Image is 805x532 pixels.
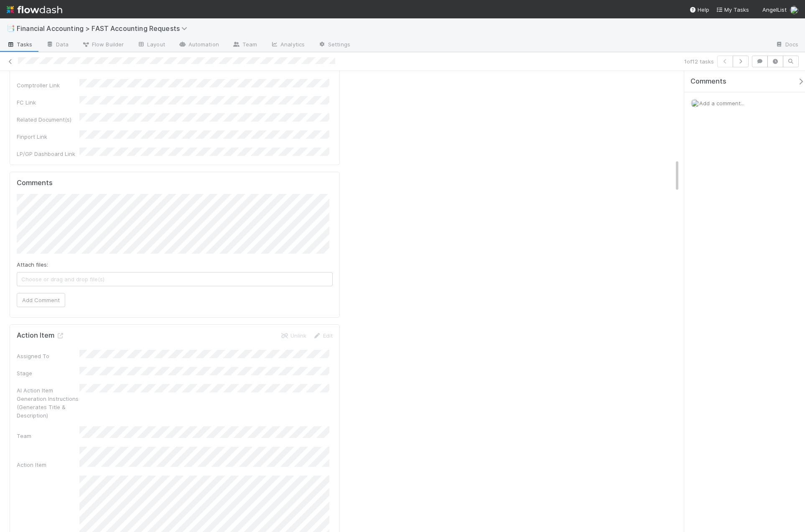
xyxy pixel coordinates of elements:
[264,38,311,52] a: Analytics
[7,25,15,32] span: 📑
[17,179,333,187] h5: Comments
[17,461,79,469] div: Action Item
[17,272,332,286] span: Choose or drag and drop file(s)
[39,38,75,52] a: Data
[75,38,130,52] a: Flow Builder
[7,40,33,48] span: Tasks
[226,38,264,52] a: Team
[769,38,805,52] a: Docs
[17,132,79,141] div: Finport Link
[790,6,798,14] img: avatar_c0d2ec3f-77e2-40ea-8107-ee7bdb5edede.png
[17,432,79,440] div: Team
[684,57,714,66] span: 1 of 12 tasks
[17,260,48,269] label: Attach files:
[130,38,172,52] a: Layout
[82,40,124,48] span: Flow Builder
[691,99,699,107] img: avatar_c0d2ec3f-77e2-40ea-8107-ee7bdb5edede.png
[690,77,726,86] span: Comments
[17,81,79,89] div: Comptroller Link
[17,24,191,33] span: Financial Accounting > FAST Accounting Requests
[716,5,749,14] a: My Tasks
[7,3,62,17] img: logo-inverted-e16ddd16eac7371096b0.svg
[17,386,79,420] div: AI Action Item Generation Instructions (Generates Title & Description)
[17,150,79,158] div: LP/GP Dashboard Link
[17,331,64,340] h5: Action Item
[313,332,333,339] a: Edit
[17,293,65,307] button: Add Comment
[762,6,787,13] span: AngelList
[17,369,79,377] div: Stage
[280,332,306,339] a: Unlink
[716,6,749,13] span: My Tasks
[17,115,79,124] div: Related Document(s)
[689,5,709,14] div: Help
[17,352,79,360] div: Assigned To
[17,98,79,107] div: FC Link
[311,38,357,52] a: Settings
[699,100,744,107] span: Add a comment...
[172,38,226,52] a: Automation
